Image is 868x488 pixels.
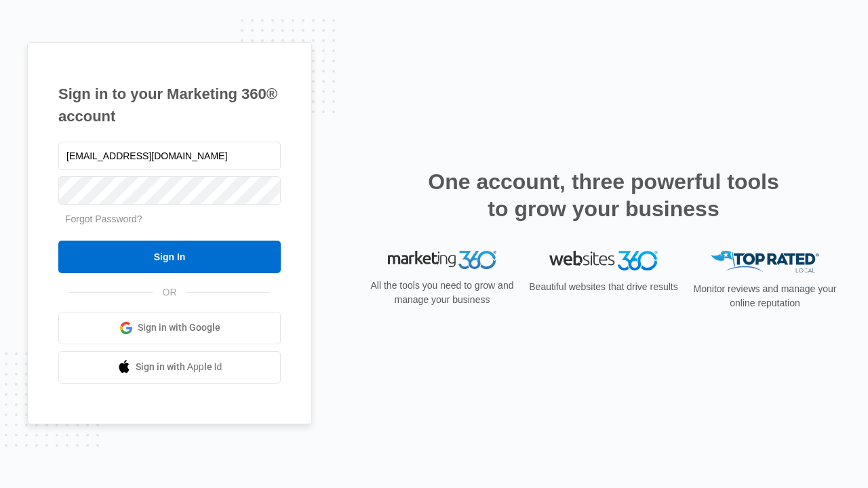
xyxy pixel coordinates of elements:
[58,241,281,273] input: Sign In
[549,251,658,270] img: Websites 360
[711,251,819,273] img: Top Rated Local
[58,83,281,127] h1: Sign in to your Marketing 360® account
[153,285,186,300] span: OR
[136,360,222,374] span: Sign in with Apple Id
[58,312,281,344] a: Sign in with Google
[388,251,496,270] img: Marketing 360
[366,279,518,307] p: All the tools you need to grow and manage your business
[58,351,281,384] a: Sign in with Apple Id
[424,168,783,222] h2: One account, three powerful tools to grow your business
[58,142,281,170] input: Email
[138,321,220,335] span: Sign in with Google
[528,280,679,294] p: Beautiful websites that drive results
[65,213,142,224] a: Forgot Password?
[689,282,841,310] p: Monitor reviews and manage your online reputation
